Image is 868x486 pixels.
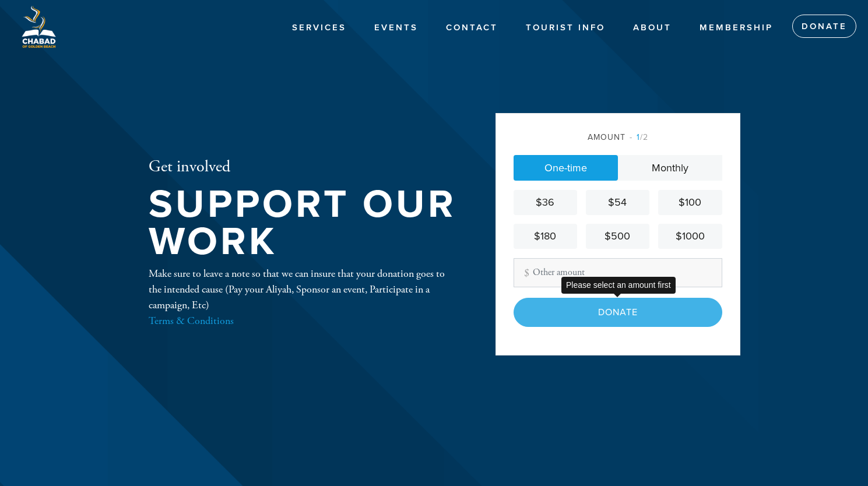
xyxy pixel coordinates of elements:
[514,224,577,249] a: $180
[437,17,507,39] a: Contact
[518,228,572,244] div: $180
[17,6,59,48] img: Logo%20GB1.png
[366,17,427,39] a: Events
[149,314,234,327] a: Terms & Conditions
[663,195,717,210] div: $100
[591,228,645,244] div: $500
[792,15,856,38] a: Donate
[149,186,458,261] h1: Support our work
[586,190,649,215] a: $54
[691,17,782,39] a: Membership
[630,132,648,142] span: /2
[663,228,717,244] div: $1000
[283,17,355,39] a: Services
[514,155,618,181] a: One-time
[149,157,458,177] h2: Get involved
[518,195,572,210] div: $36
[618,155,722,181] a: Monthly
[514,131,722,143] div: Amount
[591,195,645,210] div: $54
[149,266,458,329] div: Make sure to leave a note so that we can insure that your donation goes to the intended cause (Pa...
[517,17,614,39] a: Tourist Info
[514,258,722,287] input: Other amount
[658,224,722,249] a: $1000
[658,190,722,215] a: $100
[586,224,649,249] a: $500
[624,17,680,39] a: About
[637,132,640,142] span: 1
[514,190,577,215] a: $36
[561,277,676,294] div: Please select an amount first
